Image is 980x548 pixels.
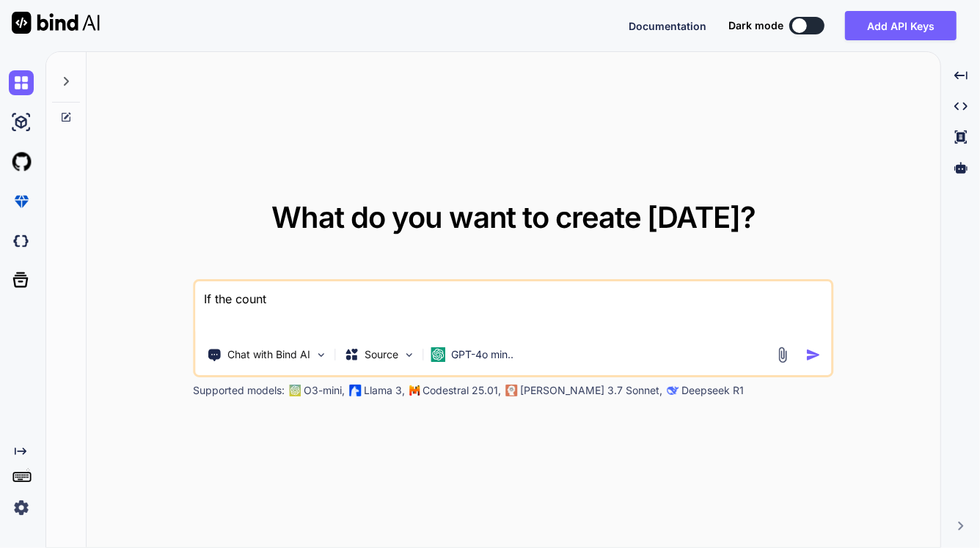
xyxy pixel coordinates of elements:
img: Pick Models [403,349,416,361]
p: O3-mini, [304,383,345,398]
textarea: If the count [196,281,832,336]
span: What do you want to create [DATE]? [271,199,756,235]
p: Chat with Bind AI [228,347,311,362]
img: Pick Tools [315,349,328,361]
img: Bind AI [12,12,100,34]
img: claude [506,385,518,396]
img: claude [668,385,679,396]
img: Llama2 [350,385,362,396]
img: attachment [775,347,791,363]
img: premium [9,189,34,214]
span: Documentation [629,20,706,32]
img: darkCloudIdeIcon [9,229,34,253]
p: Source [365,347,399,362]
img: GPT-4 [290,385,301,396]
p: [PERSON_NAME] 3.7 Sonnet, [521,383,663,398]
button: Add API Keys [845,11,957,40]
p: Deepseek R1 [682,383,745,398]
img: icon [806,347,822,363]
p: GPT-4o min.. [452,347,514,362]
img: GPT-4o mini [431,347,446,362]
p: Codestral 25.01, [423,383,502,398]
p: Llama 3, [365,383,406,398]
p: Supported models: [194,383,285,398]
img: chat [9,70,34,95]
img: ai-studio [9,110,34,135]
img: Mistral-AI [410,385,420,396]
span: Dark mode [728,18,783,33]
button: Documentation [629,18,706,34]
img: settings [9,495,34,520]
img: githubLight [9,149,34,174]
